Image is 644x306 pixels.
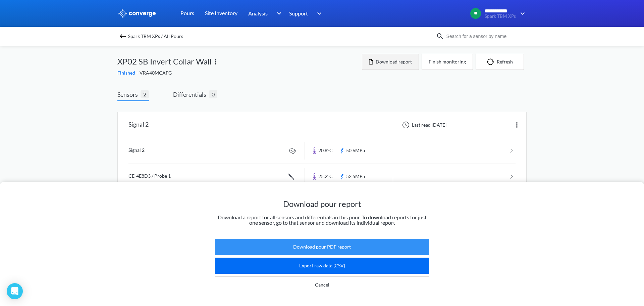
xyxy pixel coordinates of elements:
[215,258,429,274] button: Export raw data (CSV)
[248,9,268,17] span: Analysis
[313,9,323,17] img: downArrow.svg
[436,32,444,40] img: icon-search.svg
[516,9,527,17] img: downArrow.svg
[444,33,525,40] input: Search for a sensor by name
[485,14,516,19] span: Spark TBM XPs
[289,9,308,17] span: Support
[7,283,23,299] div: Open Intercom Messenger
[215,239,429,255] button: Download pour PDF report
[128,32,183,41] span: Spark TBM XPs / All Pours
[215,199,429,209] h1: Download pour report
[215,276,429,293] button: Cancel
[215,215,429,225] p: Download a report for all sensors and differentials in this pour. To download reports for just on...
[272,9,283,17] img: downArrow.svg
[119,32,127,40] img: backspace.svg
[117,9,156,18] img: logo_ewhite.svg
